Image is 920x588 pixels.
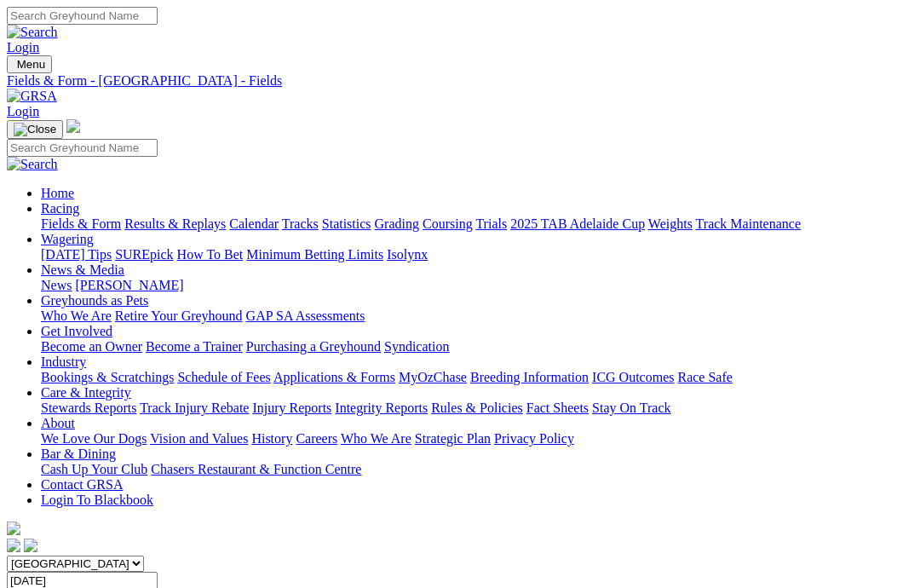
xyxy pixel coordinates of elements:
[17,58,45,71] span: Menu
[124,216,226,231] a: Results & Replays
[41,401,913,416] div: Care & Integrity
[115,308,243,323] a: Retire Your Greyhound
[41,370,913,385] div: Industry
[7,89,57,104] img: GRSA
[115,247,173,262] a: SUREpick
[246,308,365,323] a: GAP SA Assessments
[677,370,732,384] a: Race Safe
[399,370,467,384] a: MyOzChase
[41,339,913,355] div: Get Involved
[41,493,153,507] a: Login To Blackbook
[41,308,913,324] div: Greyhounds as Pets
[41,186,74,200] a: Home
[41,385,131,400] a: Care & Integrity
[229,216,279,231] a: Calendar
[7,120,63,139] button: Toggle navigation
[282,216,319,231] a: Tracks
[14,123,56,136] img: Close
[41,278,913,293] div: News & Media
[41,293,148,308] a: Greyhounds as Pets
[41,370,174,384] a: Bookings & Scratchings
[41,247,112,262] a: [DATE] Tips
[41,308,112,323] a: Who We Are
[41,355,86,369] a: Industry
[41,416,75,430] a: About
[592,401,670,415] a: Stay On Track
[41,462,913,477] div: Bar & Dining
[252,401,331,415] a: Injury Reports
[41,262,124,277] a: News & Media
[7,55,52,73] button: Toggle navigation
[415,431,491,446] a: Strategic Plan
[648,216,693,231] a: Weights
[41,477,123,492] a: Contact GRSA
[41,447,116,461] a: Bar & Dining
[41,232,94,246] a: Wagering
[273,370,395,384] a: Applications & Forms
[41,431,147,446] a: We Love Our Dogs
[7,73,913,89] a: Fields & Form - [GEOGRAPHIC_DATA] - Fields
[246,247,383,262] a: Minimum Betting Limits
[177,247,244,262] a: How To Bet
[75,278,183,292] a: [PERSON_NAME]
[387,247,428,262] a: Isolynx
[475,216,507,231] a: Trials
[7,104,39,118] a: Login
[66,119,80,133] img: logo-grsa-white.png
[7,25,58,40] img: Search
[246,339,381,354] a: Purchasing a Greyhound
[7,157,58,172] img: Search
[423,216,473,231] a: Coursing
[375,216,419,231] a: Grading
[341,431,411,446] a: Who We Are
[41,216,913,232] div: Racing
[41,201,79,216] a: Racing
[41,278,72,292] a: News
[7,139,158,157] input: Search
[7,7,158,25] input: Search
[41,247,913,262] div: Wagering
[41,401,136,415] a: Stewards Reports
[251,431,292,446] a: History
[494,431,574,446] a: Privacy Policy
[41,431,913,447] div: About
[592,370,674,384] a: ICG Outcomes
[41,324,112,338] a: Get Involved
[526,401,589,415] a: Fact Sheets
[696,216,801,231] a: Track Maintenance
[470,370,589,384] a: Breeding Information
[7,40,39,55] a: Login
[41,339,142,354] a: Become an Owner
[146,339,243,354] a: Become a Trainer
[140,401,249,415] a: Track Injury Rebate
[41,462,147,476] a: Cash Up Your Club
[431,401,523,415] a: Rules & Policies
[322,216,371,231] a: Statistics
[41,216,121,231] a: Fields & Form
[7,522,20,535] img: logo-grsa-white.png
[24,539,37,552] img: twitter.svg
[296,431,337,446] a: Careers
[150,431,248,446] a: Vision and Values
[151,462,361,476] a: Chasers Restaurant & Function Centre
[510,216,645,231] a: 2025 TAB Adelaide Cup
[335,401,428,415] a: Integrity Reports
[384,339,449,354] a: Syndication
[7,539,20,552] img: facebook.svg
[177,370,270,384] a: Schedule of Fees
